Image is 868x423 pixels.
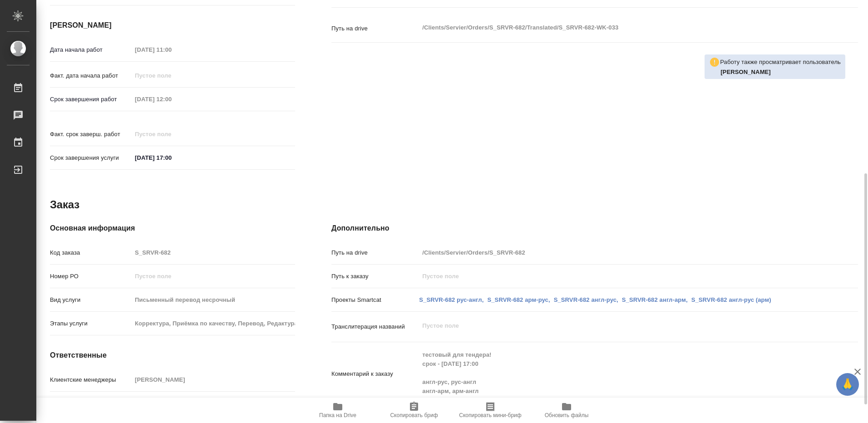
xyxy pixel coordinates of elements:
[50,130,132,139] p: Факт. срок заверш. работ
[390,412,438,418] span: Скопировать бриф
[132,246,295,259] input: Пустое поле
[331,223,858,234] h4: Дополнительно
[376,398,452,423] button: Скопировать бриф
[50,95,132,104] p: Срок завершения работ
[419,347,814,399] textarea: тестовый для тендера! срок - [DATE] 17:00 англ-рус, рус-англ англ-арм, арм-англ
[132,69,211,82] input: Пустое поле
[132,397,295,410] input: Пустое поле
[132,317,295,330] input: Пустое поле
[528,398,605,423] button: Обновить файлы
[132,93,211,106] input: Пустое поле
[132,373,295,386] input: Пустое поле
[840,375,855,394] span: 🙏
[132,128,211,141] input: Пустое поле
[50,272,132,281] p: Номер РО
[487,296,550,303] a: S_SRVR-682 арм-рус,
[50,71,132,80] p: Факт. дата начала работ
[50,248,132,257] p: Код заказа
[50,350,295,361] h4: Ответственные
[50,197,79,212] h2: Заказ
[50,319,132,328] p: Этапы услуги
[720,68,841,77] p: Никитина Полина
[50,295,132,305] p: Вид услуги
[331,248,419,257] p: Путь на drive
[300,398,376,423] button: Папка на Drive
[622,296,688,303] a: S_SRVR-682 англ-арм,
[50,45,132,54] p: Дата начала работ
[419,20,814,35] textarea: /Clients/Servier/Orders/S_SRVR-682/Translated/S_SRVR-682-WK-033
[50,20,295,31] h4: [PERSON_NAME]
[331,295,419,305] p: Проекты Smartcat
[419,296,483,303] a: S_SRVR-682 рус-англ,
[331,272,419,281] p: Путь к заказу
[419,270,814,283] input: Пустое поле
[331,322,419,331] p: Транслитерация названий
[452,398,528,423] button: Скопировать мини-бриф
[836,373,859,396] button: 🙏
[132,43,211,56] input: Пустое поле
[459,412,521,418] span: Скопировать мини-бриф
[720,69,771,75] b: [PERSON_NAME]
[554,296,618,303] a: S_SRVR-682 англ-рус,
[50,375,132,384] p: Клиентские менеджеры
[545,412,589,418] span: Обновить файлы
[50,153,132,162] p: Срок завершения услуги
[331,369,419,379] p: Комментарий к заказу
[132,270,295,283] input: Пустое поле
[50,223,295,234] h4: Основная информация
[419,246,814,259] input: Пустое поле
[720,58,841,67] p: Работу также просматривает пользователь
[132,293,295,306] input: Пустое поле
[331,24,419,33] p: Путь на drive
[132,151,211,164] input: ✎ Введи что-нибудь
[319,412,356,418] span: Папка на Drive
[691,296,771,303] a: S_SRVR-682 англ-рус (арм)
